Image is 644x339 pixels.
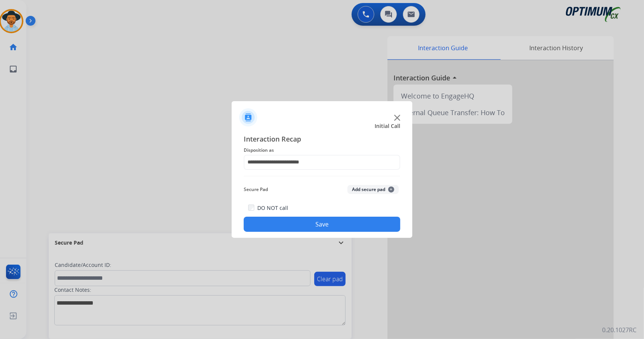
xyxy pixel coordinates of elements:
span: + [388,186,394,193]
button: Add secure pad+ [347,185,399,194]
img: contactIcon [239,108,257,126]
button: Save [244,217,400,232]
span: Disposition as [244,146,400,155]
label: DO NOT call [257,204,288,212]
img: contact-recap-line.svg [244,176,400,176]
span: Interaction Recap [244,134,400,146]
span: Secure Pad [244,185,268,194]
span: Initial Call [375,122,400,130]
p: 0.20.1027RC [602,325,636,334]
